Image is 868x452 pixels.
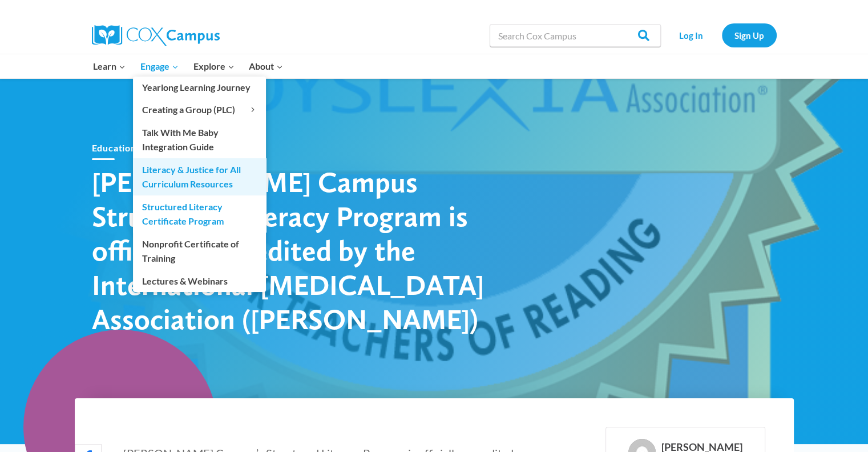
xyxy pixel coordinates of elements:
[667,23,777,47] nav: Secondary Navigation
[722,23,777,47] a: Sign Up
[92,165,491,336] h1: [PERSON_NAME] Campus Structured Literacy Program is officially accredited by the International [M...
[186,54,242,78] button: Child menu of Explore
[133,54,186,78] button: Child menu of Engage
[133,158,266,195] a: Literacy & Justice for All Curriculum Resources
[133,99,266,121] button: Child menu of Creating a Group (PLC)
[490,24,661,47] input: Search Cox Campus
[92,25,220,46] img: Cox Campus
[133,121,266,158] a: Talk With Me Baby Integration Guide
[86,54,290,78] nav: Primary Navigation
[86,54,134,78] button: Child menu of Learn
[133,270,266,291] a: Lectures & Webinars
[133,195,266,232] a: Structured Literacy Certificate Program
[133,233,266,269] a: Nonprofit Certificate of Training
[241,54,290,78] button: Child menu of About
[92,142,136,153] a: Education
[667,23,716,47] a: Log In
[133,77,266,98] a: Yearlong Learning Journey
